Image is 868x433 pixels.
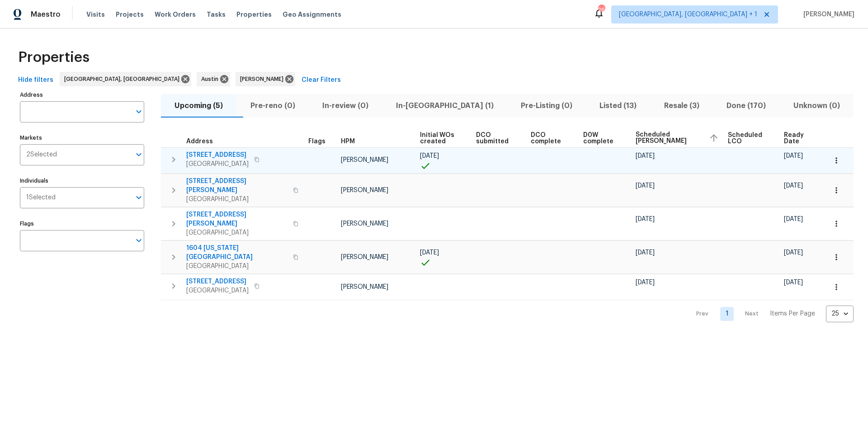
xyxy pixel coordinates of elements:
[201,75,222,84] span: Austin
[341,254,388,260] span: [PERSON_NAME]
[341,221,388,227] span: [PERSON_NAME]
[784,216,803,222] span: [DATE]
[688,306,854,322] nav: Pagination Navigation
[420,249,439,256] span: [DATE]
[728,132,769,145] span: Scheduled LCO
[207,11,226,18] span: Tasks
[31,10,61,19] span: Maestro
[18,75,53,86] span: Hide filters
[20,135,144,141] label: Markets
[298,72,344,89] button: Clear Filters
[718,99,774,112] span: Done (170)
[785,99,848,112] span: Unknown (0)
[26,151,57,159] span: 2 Selected
[20,178,144,184] label: Individuals
[591,99,645,112] span: Listed (13)
[283,10,341,19] span: Geo Assignments
[341,138,355,145] span: HPM
[132,148,145,161] button: Open
[420,153,439,159] span: [DATE]
[784,279,803,286] span: [DATE]
[800,10,854,19] span: [PERSON_NAME]
[784,183,803,189] span: [DATE]
[236,72,295,86] div: [PERSON_NAME]
[636,153,655,159] span: [DATE]
[155,10,196,19] span: Work Orders
[20,92,144,98] label: Address
[531,132,568,145] span: DCO complete
[132,234,145,247] button: Open
[197,72,230,86] div: Austin
[64,75,183,84] span: [GEOGRAPHIC_DATA], [GEOGRAPHIC_DATA]
[186,151,249,160] span: [STREET_ADDRESS]
[387,99,501,112] span: In-[GEOGRAPHIC_DATA] (1)
[166,99,231,112] span: Upcoming (5)
[656,99,708,112] span: Resale (3)
[186,160,249,169] span: [GEOGRAPHIC_DATA]
[513,99,580,112] span: Pre-Listing (0)
[186,138,213,145] span: Address
[20,221,144,226] label: Flags
[770,309,815,318] p: Items Per Page
[476,132,515,145] span: DCO submitted
[583,132,620,145] span: D0W complete
[302,75,341,86] span: Clear Filters
[242,99,303,112] span: Pre-reno (0)
[186,244,288,262] span: 1604 [US_STATE][GEOGRAPHIC_DATA]
[720,307,734,321] a: Goto page 1
[308,138,325,145] span: Flags
[86,10,105,19] span: Visits
[636,279,655,286] span: [DATE]
[636,183,655,189] span: [DATE]
[314,99,377,112] span: In-review (0)
[186,177,288,195] span: [STREET_ADDRESS][PERSON_NAME]
[116,10,144,19] span: Projects
[186,286,249,295] span: [GEOGRAPHIC_DATA]
[60,72,191,86] div: [GEOGRAPHIC_DATA], [GEOGRAPHIC_DATA]
[26,194,56,202] span: 1 Selected
[186,277,249,286] span: [STREET_ADDRESS]
[186,195,288,204] span: [GEOGRAPHIC_DATA]
[14,72,57,89] button: Hide filters
[132,191,145,204] button: Open
[826,302,854,325] div: 25
[132,105,145,118] button: Open
[636,249,655,256] span: [DATE]
[236,10,272,19] span: Properties
[784,249,803,256] span: [DATE]
[341,187,388,193] span: [PERSON_NAME]
[240,75,287,84] span: [PERSON_NAME]
[341,157,388,163] span: [PERSON_NAME]
[598,5,604,14] div: 26
[420,132,461,145] span: Initial WOs created
[636,216,655,222] span: [DATE]
[186,262,288,271] span: [GEOGRAPHIC_DATA]
[784,153,803,159] span: [DATE]
[784,132,811,145] span: Ready Date
[636,132,702,144] span: Scheduled [PERSON_NAME]
[186,210,288,228] span: [STREET_ADDRESS][PERSON_NAME]
[18,53,90,62] span: Properties
[186,228,288,237] span: [GEOGRAPHIC_DATA]
[619,10,757,19] span: [GEOGRAPHIC_DATA], [GEOGRAPHIC_DATA] + 1
[341,284,388,290] span: [PERSON_NAME]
